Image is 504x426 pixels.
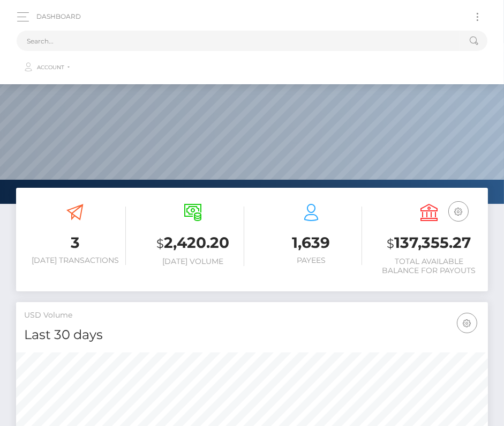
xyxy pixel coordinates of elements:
[142,232,244,254] h3: 2,420.20
[36,5,81,28] a: Dashboard
[24,326,480,344] h4: Last 30 days
[468,10,487,24] button: Toggle navigation
[378,257,480,275] h6: Total Available Balance for Payouts
[142,257,244,266] h6: [DATE] Volume
[37,63,64,72] span: Account
[24,256,126,265] h6: [DATE] Transactions
[387,236,394,251] small: $
[17,31,460,51] input: Search...
[24,310,480,321] h5: USD Volume
[156,236,164,251] small: $
[378,232,480,254] h3: 137,355.27
[24,232,126,253] h3: 3
[260,232,362,253] h3: 1,639
[260,256,362,265] h6: Payees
